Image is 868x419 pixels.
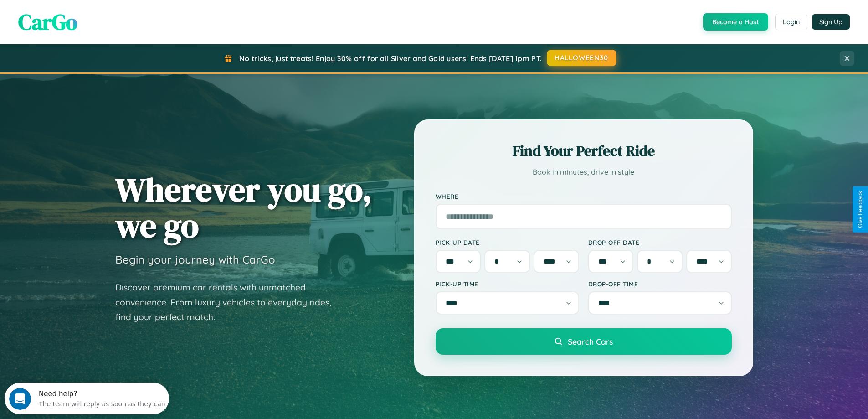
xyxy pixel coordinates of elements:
[775,14,807,30] button: Login
[703,13,768,31] button: Become a Host
[588,280,732,288] label: Drop-off Time
[812,14,850,30] button: Sign Up
[239,54,542,63] span: No tricks, just treats! Enjoy 30% off for all Silver and Gold users! Ends [DATE] 1pm PT.
[436,238,579,246] label: Pick-up Date
[568,336,613,347] span: Search Cars
[857,191,863,228] div: Give Feedback
[34,8,161,15] div: Need help?
[547,50,616,66] button: HALLOWEEN30
[115,280,343,325] p: Discover premium car rentals with unmatched convenience. From luxury vehicles to everyday rides, ...
[115,253,275,266] h3: Begin your journey with CarGo
[588,238,732,246] label: Drop-off Date
[5,383,169,414] iframe: Intercom live chat discovery launcher
[436,166,732,179] p: Book in minutes, drive in style
[18,7,77,37] span: CarGo
[436,141,732,161] h2: Find Your Perfect Ride
[436,280,579,288] label: Pick-up Time
[436,192,732,200] label: Where
[9,388,31,410] iframe: Intercom live chat
[115,171,372,243] h1: Wherever you go, we go
[4,4,169,29] div: Open Intercom Messenger
[436,328,732,355] button: Search Cars
[34,15,161,25] div: The team will reply as soon as they can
